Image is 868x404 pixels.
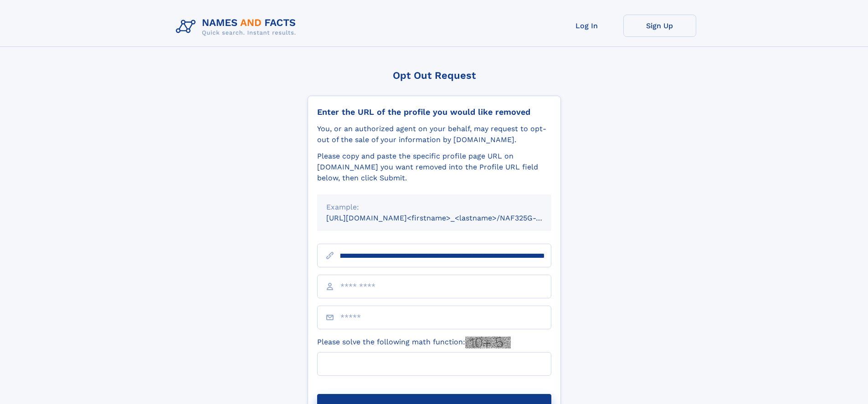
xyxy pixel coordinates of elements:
[308,70,561,81] div: Opt Out Request
[317,337,511,348] label: Please solve the following math function:
[550,15,623,37] a: Log In
[326,214,569,222] small: [URL][DOMAIN_NAME]<firstname>_<lastname>/NAF325G-xxxxxxxx
[172,15,303,39] img: Logo Names and Facts
[317,123,551,145] div: You, or an authorized agent on your behalf, may request to opt-out of the sale of your informatio...
[623,15,696,37] a: Sign Up
[326,202,542,213] div: Example:
[317,107,551,117] div: Enter the URL of the profile you would like removed
[317,151,551,184] div: Please copy and paste the specific profile page URL on [DOMAIN_NAME] you want removed into the Pr...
